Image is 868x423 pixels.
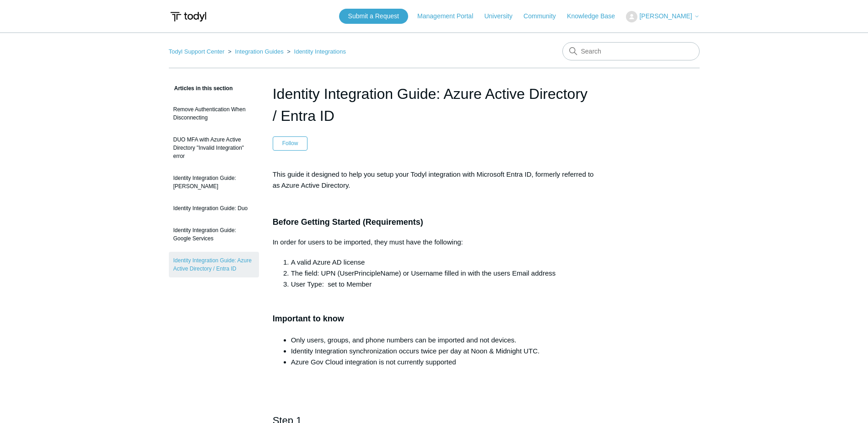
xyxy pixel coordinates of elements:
[169,8,208,25] img: Todyl Support Center Help Center home page
[169,200,259,217] a: Identity Integration Guide: Duo
[639,12,692,20] span: [PERSON_NAME]
[273,136,308,150] button: Follow Article
[235,48,283,55] a: Integration Guides
[273,299,596,325] h3: Important to know
[273,216,596,229] h3: Before Getting Started (Requirements)
[285,48,346,55] li: Identity Integrations
[291,279,596,290] li: User Type: set to Member
[291,268,596,279] li: The field: UPN (UserPrincipleName) or Username filled in with the users Email address
[169,48,226,55] li: Todyl Support Center
[291,335,596,346] li: Only users, groups, and phone numbers can be imported and not devices.
[523,11,565,21] a: Community
[273,237,596,248] p: In order for users to be imported, they must have the following:
[294,48,346,55] a: Identity Integrations
[291,346,596,357] li: Identity Integration synchronization occurs twice per day at Noon & Midnight UTC.
[169,101,259,126] a: Remove Authentication When Disconnecting
[339,9,408,24] a: Submit a Request
[169,85,233,92] span: Articles in this section
[562,42,700,60] input: Search
[169,169,259,195] a: Identity Integration Guide: [PERSON_NAME]
[169,252,259,277] a: Identity Integration Guide: Azure Active Directory / Entra ID
[291,357,596,368] li: Azure Gov Cloud integration is not currently supported
[291,257,596,268] li: A valid Azure AD license
[626,11,699,22] button: [PERSON_NAME]
[417,11,482,21] a: Management Portal
[567,11,624,21] a: Knowledge Base
[169,48,225,55] a: Todyl Support Center
[226,48,285,55] li: Integration Guides
[273,169,596,191] p: This guide it designed to help you setup your Todyl integration with Microsoft Entra ID, formerly...
[169,131,259,165] a: DUO MFA with Azure Active Directory "Invalid Integration" error
[273,83,596,127] h1: Identity Integration Guide: Azure Active Directory / Entra ID
[484,11,521,21] a: University
[169,222,259,247] a: Identity Integration Guide: Google Services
